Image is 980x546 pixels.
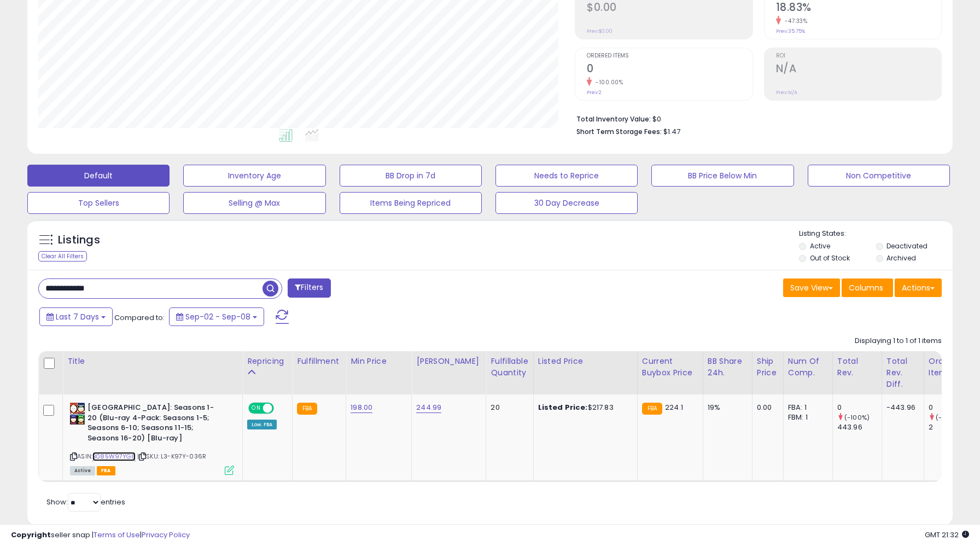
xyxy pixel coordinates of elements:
h2: N/A [776,62,941,77]
div: 0 [929,403,973,413]
small: -100.00% [592,78,623,86]
b: [GEOGRAPHIC_DATA]: Seasons 1-20 (Blu-ray 4-Pack: Seasons 1-5; Seasons 6-10; Seasons 11-15; Season... [87,403,220,446]
span: ON [249,404,263,413]
div: Ship Price [757,356,779,379]
button: Selling @ Max [183,192,325,214]
b: Listed Price: [538,402,588,413]
label: Deactivated [886,241,927,251]
button: Save View [783,278,840,297]
span: FBA [97,466,115,475]
button: Last 7 Days [39,307,113,326]
button: Actions [895,278,942,297]
h2: 0 [587,62,752,77]
button: Items Being Repriced [340,192,482,214]
button: Columns [842,278,893,297]
small: Prev: 35.75% [776,28,805,34]
button: Top Sellers [27,192,170,214]
button: Sep-02 - Sep-08 [169,307,264,326]
div: Ordered Items [929,356,969,379]
b: Total Inventory Value: [576,114,651,124]
div: FBA: 1 [788,403,824,413]
div: FBM: 1 [788,413,824,422]
div: ASIN: [70,403,234,474]
a: Terms of Use [94,530,140,540]
span: Last 7 Days [56,311,99,322]
button: Default [27,165,170,187]
div: Displaying 1 to 1 of 1 items [855,336,942,346]
span: Columns [849,282,883,293]
button: BB Drop in 7d [340,165,482,187]
div: Fulfillable Quantity [491,356,528,379]
small: Prev: $0.00 [587,28,612,34]
label: Active [810,241,830,251]
span: ROI [776,53,941,59]
span: $1.47 [663,126,680,137]
div: Total Rev. [837,356,877,379]
small: FBA [642,403,662,415]
span: 224.1 [665,402,683,413]
small: FBA [297,403,317,415]
b: Short Term Storage Fees: [576,127,662,136]
span: Compared to: [114,312,165,323]
span: Sep-02 - Sep-08 [185,311,250,322]
div: 443.96 [837,422,882,432]
small: Prev: 2 [587,89,602,96]
span: Show: entries [46,497,125,507]
h5: Listings [58,233,100,248]
div: seller snap | | [11,530,190,541]
div: Low. FBA [247,420,277,429]
div: Total Rev. Diff. [886,356,919,390]
span: Ordered Items [587,53,752,59]
button: Filters [288,278,330,298]
div: BB Share 24h. [708,356,748,379]
h2: 18.83% [776,1,941,16]
span: | SKU: L3-K97Y-036R [137,452,206,461]
a: B085W97YG8 [92,452,136,461]
label: Out of Stock [810,253,850,263]
div: 0 [837,403,882,413]
div: Title [67,356,238,367]
div: -443.96 [886,403,915,413]
a: Privacy Policy [142,530,190,540]
button: Needs to Reprice [495,165,638,187]
small: -47.33% [781,17,808,25]
div: [PERSON_NAME] [416,356,481,367]
div: Repricing [247,356,288,367]
a: 244.99 [416,402,441,413]
button: 30 Day Decrease [495,192,638,214]
img: 51UW2s+MYRL._SL40_.jpg [70,403,85,425]
div: Current Buybox Price [642,356,698,379]
span: All listings currently available for purchase on Amazon [70,466,95,475]
div: 0.00 [757,403,775,413]
div: 2 [929,422,973,432]
div: 20 [491,403,524,413]
small: Prev: N/A [776,89,797,96]
button: Non Competitive [808,165,950,187]
div: Listed Price [538,356,633,367]
span: 2025-09-16 21:32 GMT [925,530,969,540]
div: Clear All Filters [38,251,87,262]
small: (-100%) [844,413,870,422]
button: BB Price Below Min [651,165,794,187]
strong: Copyright [11,530,51,540]
div: Fulfillment [297,356,341,367]
p: Listing States: [799,229,953,239]
div: Num of Comp. [788,356,828,379]
button: Inventory Age [183,165,325,187]
a: 198.00 [351,402,372,413]
span: OFF [272,404,290,413]
div: 19% [708,403,744,413]
small: (-100%) [936,413,961,422]
h2: $0.00 [587,1,752,16]
li: $0 [576,112,934,125]
label: Archived [886,253,916,263]
div: Min Price [351,356,407,367]
div: $217.83 [538,403,629,413]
